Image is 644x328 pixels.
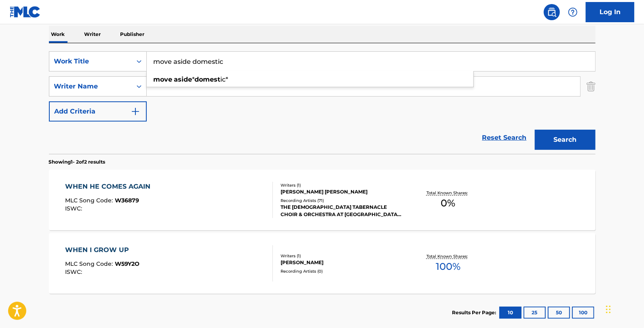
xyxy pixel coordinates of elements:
[65,182,154,191] div: WHEN HE COMES AGAIN
[586,2,634,22] a: Log In
[49,26,68,43] p: Work
[281,182,403,188] div: Writers ( 1 )
[82,26,103,43] p: Writer
[154,76,173,83] strong: move
[281,259,403,266] div: [PERSON_NAME]
[54,57,127,66] div: Work Title
[604,289,644,328] iframe: Chat Widget
[436,259,460,274] span: 100 %
[281,188,403,196] div: [PERSON_NAME] [PERSON_NAME]
[524,307,546,319] button: 25
[281,268,403,274] div: Recording Artists ( 0 )
[281,198,403,204] div: Recording Artists ( 71 )
[606,297,611,322] div: Drag
[452,309,498,316] p: Results Per Page:
[568,7,578,17] img: help
[10,6,41,18] img: MLC Logo
[115,260,139,267] span: W59Y2O
[49,233,595,294] a: WHEN I GROW UPMLC Song Code:W59Y2OISWC:Writers (1)[PERSON_NAME]Recording Artists (0)Total Known S...
[65,205,84,212] span: ISWC :
[131,107,140,116] img: 9d2ae6d4665cec9f34b9.svg
[587,76,595,97] img: Delete Criterion
[427,190,470,196] p: Total Known Shares:
[49,158,106,166] p: Showing 1 - 2 of 2 results
[65,268,84,275] span: ISWC :
[499,307,522,319] button: 10
[478,129,531,147] a: Reset Search
[195,76,221,83] strong: domest
[65,197,115,204] span: MLC Song Code :
[547,7,557,17] img: search
[49,101,147,122] button: Add Criteria
[54,82,127,91] div: Writer Name
[544,4,560,20] a: Public Search
[535,130,595,150] button: Search
[118,26,147,43] p: Publisher
[65,245,139,255] div: WHEN I GROW UP
[572,307,594,319] button: 100
[441,196,455,210] span: 0 %
[49,170,595,230] a: WHEN HE COMES AGAINMLC Song Code:W36879ISWC:Writers (1)[PERSON_NAME] [PERSON_NAME]Recording Artis...
[565,4,581,20] div: Help
[281,204,403,218] div: THE [DEMOGRAPHIC_DATA] TABERNACLE CHOIR & ORCHESTRA AT [GEOGRAPHIC_DATA], BYU VOCAL POINT, BYU VO...
[548,307,570,319] button: 50
[174,76,192,83] strong: aside
[49,51,595,154] form: Search Form
[65,260,115,267] span: MLC Song Code :
[281,253,403,259] div: Writers ( 1 )
[427,253,470,259] p: Total Known Shares:
[115,197,139,204] span: W36879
